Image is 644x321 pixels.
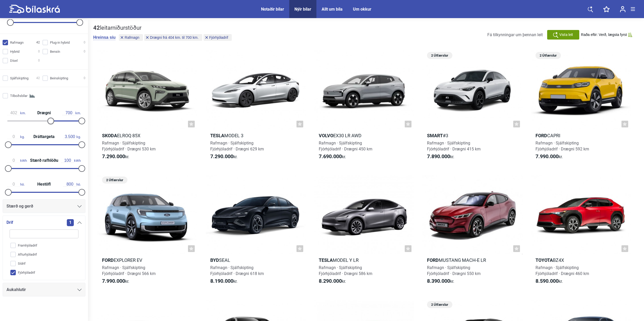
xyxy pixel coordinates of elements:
[536,278,559,284] b: 8.590.000
[102,265,156,276] span: Rafmagn · Sjálfskipting Fjórhjóladrif · Drægni 566 km
[97,133,197,139] h2: Elroq 85x
[538,52,558,59] span: 2 Útfærslur
[536,141,589,151] span: Rafmagn · Sjálfskipting Fjórhjóladrif · Drægni 592 km
[97,257,197,263] h2: Explorer EV
[36,111,52,115] span: Drægni
[32,135,56,139] span: Dráttargeta
[93,25,100,31] b: 42
[427,257,439,263] b: Ford
[536,154,563,160] span: kr.
[536,278,563,284] span: kr.
[38,49,40,54] span: 0
[536,257,553,263] b: Toyota
[314,133,414,139] h2: EX30 LR AWD
[119,34,143,41] button: Rafmagn
[487,32,543,37] span: Fá tilkynningar um þennan leit
[319,265,372,276] span: Rafmagn · Sjálfskipting Fjórhjóladrif · Drægni 586 km
[102,153,125,159] b: 7.290.000
[102,141,156,151] span: Rafmagn · Sjálfskipting Fjórhjóladrif · Drægni 530 km
[210,265,264,276] span: Rafmagn · Sjálfskipting Fjórhjóladrif · Drægni 618 km
[536,133,547,138] b: Ford
[422,133,522,139] h2: #3
[50,75,68,81] span: Beinskipting
[7,182,25,187] span: hö.
[93,35,115,40] button: Hreinsa síu
[36,75,40,81] span: 42
[294,7,311,12] a: Nýir bílar
[102,257,114,263] b: Ford
[36,182,52,186] span: Hestöfl
[427,141,481,151] span: Rafmagn · Sjálfskipting Fjórhjóladrif · Drægni 415 km
[6,219,13,226] span: Drif
[319,278,342,284] b: 8.290.000
[206,50,306,164] a: TeslaModel 3Rafmagn · SjálfskiptingFjórhjóladrif · Drægni 629 km7.290.000kr.
[7,111,26,115] span: km.
[427,278,454,284] span: kr.
[319,141,372,151] span: Rafmagn · Sjálfskipting Fjórhjóladrif · Drægni 450 km
[319,133,333,138] b: Volvo
[84,75,85,81] span: 0
[559,32,573,37] span: Vista leit
[353,7,371,12] a: Um okkur
[61,158,81,163] span: kWh
[314,175,414,289] a: TeslaModel Y LRRafmagn · SjálfskiptingFjórhjóladrif · Drægni 586 km8.290.000kr.
[62,111,81,115] span: km.
[10,93,27,98] span: Tilboðsbílar
[210,141,264,151] span: Rafmagn · Sjálfskipting Fjórhjóladrif · Drægni 629 km
[531,133,631,139] h2: Capri
[581,33,627,37] span: Raða eftir: Verð, lægsta fyrst
[427,265,481,276] span: Rafmagn · Sjálfskipting Fjórhjóladrif · Drægni 550 km
[620,6,626,12] img: user-login.svg
[29,158,60,163] span: Stærð rafhlöðu
[261,7,284,12] a: Notaðir bílar
[314,257,414,263] h2: Model Y LR
[210,153,233,159] b: 7.290.000
[102,278,129,284] span: kr.
[50,40,70,45] span: Plug-in hybrid
[427,278,450,284] b: 8.390.000
[97,175,197,289] a: 2 ÚtfærslurFordExplorer EVRafmagn · SjálfskiptingFjórhjóladrif · Drægni 566 km7.990.000kr.
[125,36,139,39] span: Rafmagn
[10,75,28,81] span: Sjálfskipting
[7,158,27,163] span: kWh
[536,153,559,159] b: 7.990.000
[7,134,25,139] span: kg.
[150,36,199,39] span: Drægni frá 404 km. til 700 km.
[531,257,631,263] h2: bZ4X
[210,154,237,160] span: kr.
[319,153,342,159] b: 7.690.000
[422,257,522,263] h2: Mustang Mach-E LR
[536,265,589,276] span: Rafmagn · Sjálfskipting Fjórhjóladrif · Drægni 460 km
[581,33,632,37] button: Raða eftir: Verð, lægsta fyrst
[84,49,85,54] span: 0
[206,257,306,263] h2: Seal
[206,133,306,139] h2: Model 3
[319,154,346,160] span: kr.
[430,52,450,59] span: 2 Útfærslur
[209,36,228,39] span: Fjórhjóladrif
[10,40,24,45] span: Rafmagn
[204,34,232,41] button: Fjórhjóladrif
[531,50,631,164] a: 2 ÚtfærslurFordCapriRafmagn · SjálfskiptingFjórhjóladrif · Drægni 592 km7.990.000kr.
[210,278,233,284] b: 8.190.000
[210,257,219,263] b: BYD
[6,286,26,293] span: Aukahlutir
[102,278,125,284] b: 7.990.000
[63,182,81,187] span: hö.
[10,58,18,63] span: Dísel
[430,301,450,308] span: 2 Útfærslur
[531,175,631,289] a: ToyotabZ4XRafmagn · SjálfskiptingFjórhjóladrif · Drægni 460 km8.590.000kr.
[427,133,443,138] b: Smart
[102,133,117,138] b: Skoda
[84,40,85,45] span: 0
[63,134,81,139] span: kg.
[97,50,197,164] a: SkodaElroq 85xRafmagn · SjálfskiptingFjórhjóladrif · Drægni 530 km7.290.000kr.
[314,50,414,164] a: VolvoEX30 LR AWDRafmagn · SjálfskiptingFjórhjóladrif · Drægni 450 km7.690.000kr.
[210,133,224,138] b: Tesla
[427,153,450,159] b: 7.890.000
[144,34,202,41] button: Drægni frá 404 km. til 700 km.
[6,203,33,210] span: Stærð og gerð
[10,49,19,54] span: Hybrid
